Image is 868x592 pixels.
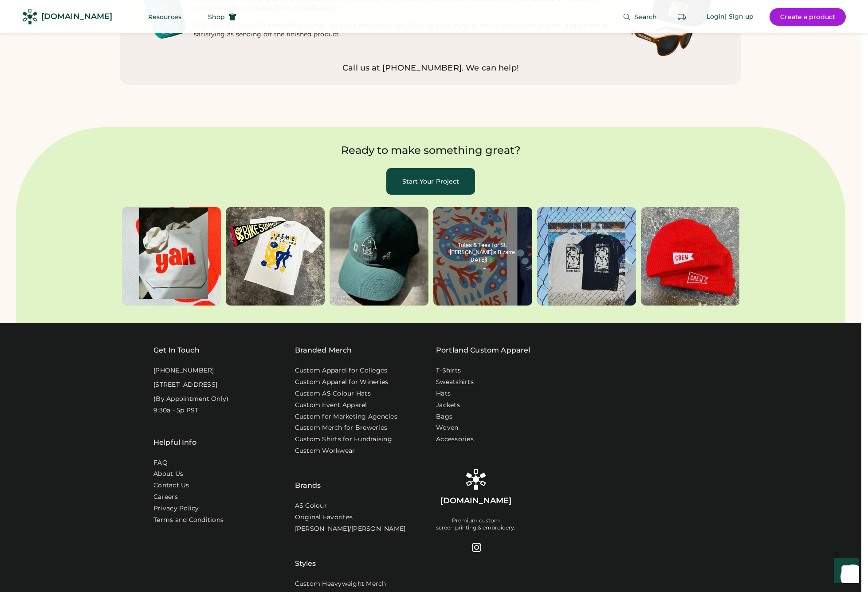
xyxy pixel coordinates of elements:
[295,458,321,491] div: Brands
[440,495,511,506] div: [DOMAIN_NAME]
[295,389,371,398] a: Custom AS Colour Hats
[436,423,458,432] a: Woven
[295,580,386,588] a: Custom Heavyweight Merch
[295,502,327,510] a: AS Colour
[436,517,515,531] div: Premium custom screen printing & embroidery.
[436,435,474,444] a: Accessories
[436,389,451,398] a: Hats
[295,366,388,375] a: Custom Apparel for Colleges
[141,62,720,74] a: Call us at [PHONE_NUMBER]. We can help!
[707,12,725,21] div: Login
[22,9,38,24] img: Rendered Logo - Screens
[465,469,487,490] img: Rendered Logo - Screens
[137,8,192,26] button: Resources
[612,8,668,26] button: Search
[295,345,352,356] div: Branded Merch
[386,168,475,195] button: Start Your Project
[725,12,754,21] div: | Sign up
[295,435,392,444] a: Custom Shirts for Fundraising
[32,143,829,157] div: Ready to make something great?
[197,8,247,26] button: Shop
[295,423,388,432] a: Custom Merch for Breweries
[295,401,367,410] a: Custom Event Apparel
[436,378,474,387] a: Sweatshirts
[41,11,112,22] div: [DOMAIN_NAME]
[436,412,452,421] a: Bags
[295,447,355,455] a: Custom Workwear
[436,345,530,356] a: Portland Custom Apparel
[295,536,316,569] div: Styles
[295,525,406,533] a: [PERSON_NAME]/[PERSON_NAME]
[673,8,691,26] button: Retrieve an order
[634,14,657,20] span: Search
[770,8,846,26] button: Create a product
[295,378,389,387] a: Custom Apparel for Wineries
[295,412,397,421] a: Custom for Marketing Agencies
[208,14,225,20] span: Shop
[295,513,353,522] a: Original Favorites
[436,401,460,410] a: Jackets
[826,552,864,590] iframe: Front Chat
[436,366,461,375] a: T-Shirts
